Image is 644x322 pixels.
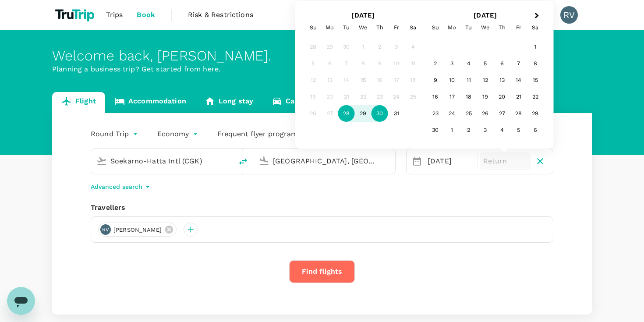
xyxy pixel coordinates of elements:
div: Not available Friday, October 3rd, 2025 [388,39,405,55]
div: Not available Thursday, October 9th, 2025 [372,55,388,72]
div: Thursday [372,19,388,36]
div: Not available Tuesday, October 7th, 2025 [338,55,355,72]
div: Monday [444,19,460,36]
div: Choose Wednesday, November 26th, 2025 [477,105,494,122]
div: Not available Monday, October 20th, 2025 [322,88,338,105]
div: Choose Wednesday, November 12th, 2025 [477,72,494,88]
div: Choose Thursday, November 13th, 2025 [494,72,510,88]
span: [PERSON_NAME] [108,226,167,234]
button: Frequent flyer programme [217,129,318,139]
div: Not available Friday, October 24th, 2025 [388,88,405,105]
a: Car rental [262,92,330,113]
div: Saturday [405,19,421,36]
div: Friday [388,19,405,36]
button: Next Month [531,9,545,23]
img: TruTrip logo [52,5,99,25]
div: Not available Saturday, October 25th, 2025 [405,88,421,105]
div: Choose Thursday, December 4th, 2025 [494,122,510,138]
div: Choose Monday, December 1st, 2025 [444,122,460,138]
p: Planning a business trip? Get started from here. [52,64,592,74]
div: Not available Thursday, October 2nd, 2025 [372,39,388,55]
div: Choose Sunday, November 9th, 2025 [427,72,444,88]
span: Trips [106,10,123,20]
div: Choose Thursday, November 6th, 2025 [494,55,510,72]
div: Choose Saturday, November 1st, 2025 [527,39,544,55]
div: Month October, 2025 [305,39,421,122]
div: Not available Sunday, October 19th, 2025 [305,88,322,105]
div: Not available Tuesday, September 30th, 2025 [338,39,355,55]
div: Choose Friday, November 14th, 2025 [510,72,527,88]
div: Not available Monday, September 29th, 2025 [322,39,338,55]
div: Choose Sunday, November 2nd, 2025 [427,55,444,72]
a: Long stay [195,92,262,113]
div: Round Trip [91,127,140,141]
div: Choose Wednesday, December 3rd, 2025 [477,122,494,138]
div: Not available Wednesday, October 1st, 2025 [355,39,372,55]
div: Choose Tuesday, November 18th, 2025 [460,88,477,105]
div: Choose Monday, November 24th, 2025 [444,105,460,122]
div: Choose Thursday, November 27th, 2025 [494,105,510,122]
div: Choose Saturday, November 8th, 2025 [527,55,544,72]
a: Flight [52,92,105,113]
div: Not available Tuesday, October 21st, 2025 [338,88,355,105]
div: Not available Tuesday, October 14th, 2025 [338,72,355,88]
div: Not available Thursday, October 16th, 2025 [372,72,388,88]
div: RV [100,224,111,235]
div: Choose Saturday, November 15th, 2025 [527,72,544,88]
div: Not available Monday, October 27th, 2025 [322,105,338,122]
p: Advanced search [91,182,142,191]
div: Choose Wednesday, October 29th, 2025 [355,105,372,122]
div: Choose Friday, November 28th, 2025 [510,105,527,122]
a: Accommodation [105,92,195,113]
div: Choose Thursday, November 20th, 2025 [494,88,510,105]
div: Month November, 2025 [427,39,544,138]
button: Find flights [289,260,355,283]
div: Choose Tuesday, November 25th, 2025 [460,105,477,122]
div: Not available Friday, October 17th, 2025 [388,72,405,88]
div: Choose Sunday, November 30th, 2025 [427,122,444,138]
button: Advanced search [91,181,153,192]
div: Not available Saturday, October 11th, 2025 [405,55,421,72]
span: Book [137,10,155,20]
div: Choose Tuesday, November 4th, 2025 [460,55,477,72]
div: Choose Wednesday, November 5th, 2025 [477,55,494,72]
div: Not available Monday, October 13th, 2025 [322,72,338,88]
iframe: Button to launch messaging window [7,287,35,315]
div: Choose Saturday, December 6th, 2025 [527,122,544,138]
div: Travellers [91,202,553,213]
div: Wednesday [355,19,372,36]
div: Not available Wednesday, October 8th, 2025 [355,55,372,72]
div: Friday [510,19,527,36]
button: Open [389,160,391,162]
div: Choose Friday, October 31st, 2025 [388,105,405,122]
div: Choose Friday, November 21st, 2025 [510,88,527,105]
div: Saturday [527,19,544,36]
span: Risk & Restrictions [188,10,253,20]
div: Choose Friday, December 5th, 2025 [510,122,527,138]
div: RV[PERSON_NAME] [98,223,177,237]
div: RV [560,6,578,24]
div: Not available Wednesday, October 22nd, 2025 [355,88,372,105]
div: Choose Tuesday, November 11th, 2025 [460,72,477,88]
div: Choose Sunday, November 23rd, 2025 [427,105,444,122]
div: Choose Wednesday, November 19th, 2025 [477,88,494,105]
div: Wednesday [477,19,494,36]
input: Going to [273,154,377,168]
div: Tuesday [460,19,477,36]
div: Not available Sunday, October 12th, 2025 [305,72,322,88]
div: Choose Saturday, November 22nd, 2025 [527,88,544,105]
div: Not available Monday, October 6th, 2025 [322,55,338,72]
div: Choose Sunday, November 16th, 2025 [427,88,444,105]
div: Sunday [427,19,444,36]
div: Choose Tuesday, October 28th, 2025 [338,105,355,122]
h2: [DATE] [302,11,425,19]
div: Choose Tuesday, December 2nd, 2025 [460,122,477,138]
div: Economy [157,127,200,141]
button: Open [226,160,228,162]
div: Choose Monday, November 10th, 2025 [444,72,460,88]
div: Sunday [305,19,322,36]
div: Choose Thursday, October 30th, 2025 [372,105,388,122]
div: Not available Wednesday, October 15th, 2025 [355,72,372,88]
h2: [DATE] [424,11,546,19]
div: Not available Friday, October 10th, 2025 [388,55,405,72]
